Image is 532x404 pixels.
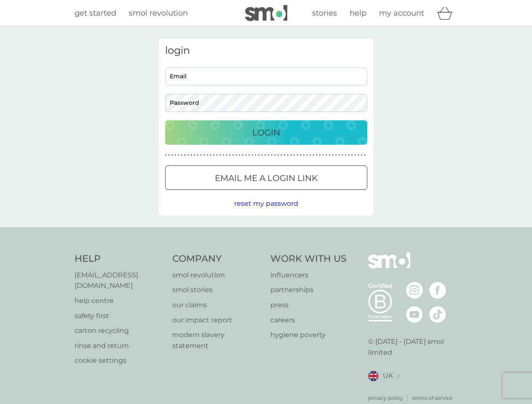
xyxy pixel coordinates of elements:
[429,282,446,299] img: visit the smol Facebook page
[213,153,215,157] p: ●
[351,153,353,157] p: ●
[322,153,324,157] p: ●
[270,252,347,266] h4: Work With Us
[316,153,318,157] p: ●
[364,153,366,157] p: ●
[223,153,225,157] p: ●
[239,153,241,157] p: ●
[306,153,308,157] p: ●
[178,153,179,157] p: ●
[284,153,286,157] p: ●
[172,300,262,311] a: our claims
[172,315,262,326] a: our impact report
[174,153,176,157] p: ●
[379,7,424,19] a: my account
[270,330,347,340] a: hygiene poverty
[303,153,305,157] p: ●
[270,315,347,326] a: careers
[172,252,262,266] h4: Company
[345,153,347,157] p: ●
[312,8,337,18] span: stories
[261,153,263,157] p: ●
[75,311,164,322] p: safety first
[258,153,260,157] p: ●
[354,153,356,157] p: ●
[165,120,367,145] button: Login
[187,153,189,157] p: ●
[245,153,247,157] p: ●
[310,153,311,157] p: ●
[255,153,257,157] p: ●
[75,355,164,366] p: cookie settings
[368,252,410,281] img: smol
[172,270,262,281] p: smol revolution
[234,198,298,209] button: reset my password
[75,270,164,291] a: [EMAIL_ADDRESS][DOMAIN_NAME]
[181,153,183,157] p: ●
[75,325,164,336] a: carton recycling
[129,8,188,18] span: smol revolution
[165,45,367,57] h3: login
[406,282,423,299] img: visit the smol Instagram page
[75,340,164,351] p: rinse and return
[290,153,292,157] p: ●
[338,153,340,157] p: ●
[242,153,244,157] p: ●
[235,153,237,157] p: ●
[437,5,458,21] div: basket
[203,153,205,157] p: ●
[368,371,379,381] img: UK flag
[129,7,188,19] a: smol revolution
[350,7,366,19] a: help
[184,153,186,157] p: ●
[294,153,295,157] p: ●
[406,306,423,323] img: visit the smol Youtube page
[249,153,250,157] p: ●
[191,153,192,157] p: ●
[326,153,327,157] p: ●
[270,300,347,311] a: press
[268,153,270,157] p: ●
[229,153,231,157] p: ●
[287,153,289,157] p: ●
[277,153,279,157] p: ●
[251,153,253,157] p: ●
[429,306,446,323] img: visit the smol Tiktok page
[75,7,116,19] a: get started
[270,270,347,281] a: influencers
[361,153,363,157] p: ●
[75,8,116,18] span: get started
[200,153,202,157] p: ●
[397,374,400,378] img: select a new location
[300,153,302,157] p: ●
[234,199,298,207] span: reset my password
[379,8,424,18] span: my account
[270,284,347,295] a: partnerships
[383,370,393,381] span: UK
[172,330,262,351] a: modern slavery statement
[329,153,330,157] p: ●
[172,284,262,295] a: smol stories
[335,153,337,157] p: ●
[217,153,218,157] p: ●
[281,153,282,157] p: ●
[165,165,367,190] button: Email me a login link
[207,153,209,157] p: ●
[274,153,276,157] p: ●
[368,394,403,402] p: privacy policy
[233,153,234,157] p: ●
[215,171,318,185] p: Email me a login link
[210,153,211,157] p: ●
[350,8,366,18] span: help
[297,153,298,157] p: ●
[171,153,173,157] p: ●
[168,153,170,157] p: ●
